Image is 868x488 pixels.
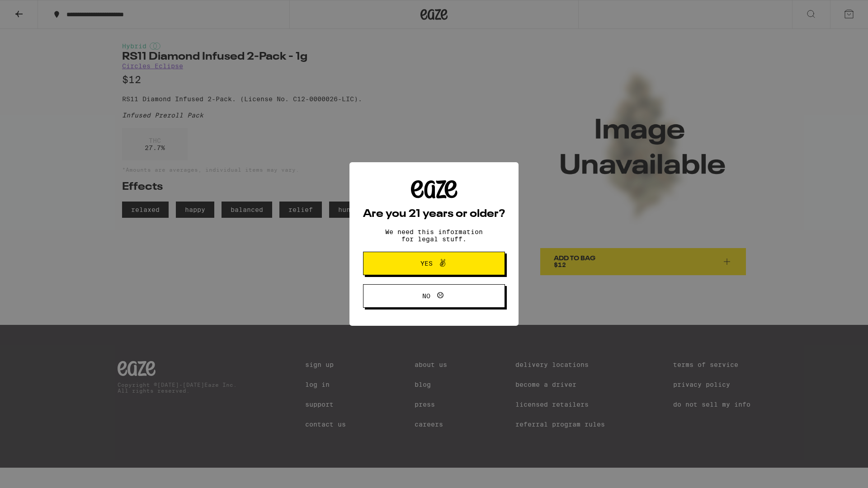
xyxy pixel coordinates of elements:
[363,209,505,220] h2: Are you 21 years or older?
[363,284,505,308] button: No
[420,260,433,267] span: Yes
[422,293,430,299] span: No
[377,228,491,243] p: We need this information for legal stuff.
[363,252,505,275] button: Yes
